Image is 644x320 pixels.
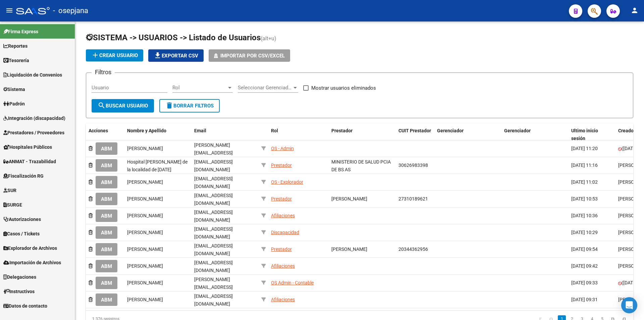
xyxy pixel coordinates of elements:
[3,302,47,310] span: Datos de contacto
[101,280,112,286] span: ABM
[194,176,233,189] span: [EMAIL_ADDRESS][DOMAIN_NAME]
[3,143,52,151] span: Hospitales Públicos
[396,124,434,146] datatable-header-cell: CUIT Prestador
[504,128,531,133] span: Gerenciador
[437,128,464,133] span: Gerenciador
[96,210,117,222] button: ABM
[194,277,233,298] span: [PERSON_NAME][EMAIL_ADDRESS][DOMAIN_NAME]
[220,53,285,59] span: Importar por CSV/Excel
[194,159,233,172] span: [EMAIL_ADDRESS][DOMAIN_NAME]
[194,243,233,256] span: [EMAIL_ADDRESS][DOMAIN_NAME]
[96,260,117,272] button: ABM
[194,210,233,223] span: [EMAIL_ADDRESS][DOMAIN_NAME]
[3,100,25,107] span: Padrón
[101,163,112,169] span: ABM
[398,196,428,201] span: 27310189621
[96,142,117,155] button: ABM
[127,146,163,151] span: [PERSON_NAME]
[127,280,163,285] span: [PERSON_NAME]
[571,213,598,218] span: [DATE] 10:36
[209,49,290,62] button: Importar por CSV/Excel
[127,196,163,201] span: [PERSON_NAME]
[165,101,173,109] mat-icon: delete
[501,124,569,146] datatable-header-cell: Gerenciador
[159,99,220,112] button: Borrar Filtros
[271,245,292,253] div: Prestador
[331,196,367,201] span: [PERSON_NAME]
[571,263,598,269] span: [DATE] 09:42
[621,297,637,313] div: Open Intercom Messenger
[571,246,598,252] span: [DATE] 09:54
[96,159,117,172] button: ABM
[271,195,292,203] div: Prestador
[92,67,115,77] h3: Filtros
[3,273,36,281] span: Delegaciones
[127,246,163,252] span: [PERSON_NAME]
[3,86,25,93] span: Sistema
[3,71,62,79] span: Liquidación de Convenios
[238,85,292,91] span: Seleccionar Gerenciador
[571,163,598,168] span: [DATE] 11:16
[571,128,598,141] span: Ultimo inicio sesión
[571,196,598,201] span: [DATE] 10:53
[127,128,166,133] span: Nombre y Apellido
[96,277,117,289] button: ABM
[3,57,29,64] span: Tesorería
[127,179,163,185] span: [PERSON_NAME]
[101,297,112,303] span: ABM
[331,246,367,252] span: [PERSON_NAME]
[101,213,112,219] span: ABM
[96,293,117,306] button: ABM
[311,84,376,92] span: Mostrar usuarios eliminados
[172,85,227,91] span: Rol
[271,162,292,169] div: Prestador
[127,263,163,269] span: [PERSON_NAME]
[271,178,303,186] div: OS - Explorador
[271,145,294,152] div: OS - Admin
[5,6,13,14] mat-icon: menu
[3,230,40,237] span: Casos / Tickets
[124,124,192,146] datatable-header-cell: Nombre y Apellido
[271,262,295,270] div: Afiliaciones
[86,49,143,61] button: Crear Usuario
[194,142,233,171] span: [PERSON_NAME][EMAIL_ADDRESS][PERSON_NAME][DOMAIN_NAME]
[194,293,233,307] span: [EMAIL_ADDRESS][DOMAIN_NAME]
[127,297,163,302] span: [PERSON_NAME]
[3,187,16,194] span: SUR
[192,124,259,146] datatable-header-cell: Email
[331,128,353,133] span: Prestador
[154,51,162,59] mat-icon: file_download
[571,230,598,235] span: [DATE] 10:29
[569,124,615,146] datatable-header-cell: Ultimo inicio sesión
[3,259,61,266] span: Importación de Archivos
[127,159,187,187] span: Hospital [PERSON_NAME] de la localidad de [DATE][GEOGRAPHIC_DATA][PERSON_NAME] .
[398,128,431,133] span: CUIT Prestador
[98,103,148,109] span: Buscar Usuario
[98,101,106,109] mat-icon: search
[3,201,22,209] span: SURGE
[86,124,124,146] datatable-header-cell: Acciones
[271,212,295,220] div: Afiliaciones
[101,263,112,269] span: ABM
[3,115,65,122] span: Integración (discapacidad)
[101,179,112,185] span: ABM
[165,103,214,109] span: Borrar Filtros
[3,42,28,50] span: Reportes
[398,163,428,168] span: 30626983398
[127,230,163,235] span: [PERSON_NAME]
[571,297,598,302] span: [DATE] 09:31
[571,179,598,185] span: [DATE] 11:02
[194,260,233,273] span: [EMAIL_ADDRESS][DOMAIN_NAME]
[96,226,117,239] button: ABM
[3,129,64,136] span: Prestadores / Proveedores
[92,99,154,112] button: Buscar Usuario
[154,53,198,59] span: Exportar CSV
[261,35,276,42] span: (alt+u)
[571,280,598,285] span: [DATE] 09:33
[101,246,112,253] span: ABM
[86,33,261,42] span: SISTEMA -> USUARIOS -> Listado de Usuarios
[194,193,233,206] span: [EMAIL_ADDRESS][DOMAIN_NAME]
[91,51,99,59] mat-icon: add
[3,244,57,252] span: Explorador de Archivos
[194,128,206,133] span: Email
